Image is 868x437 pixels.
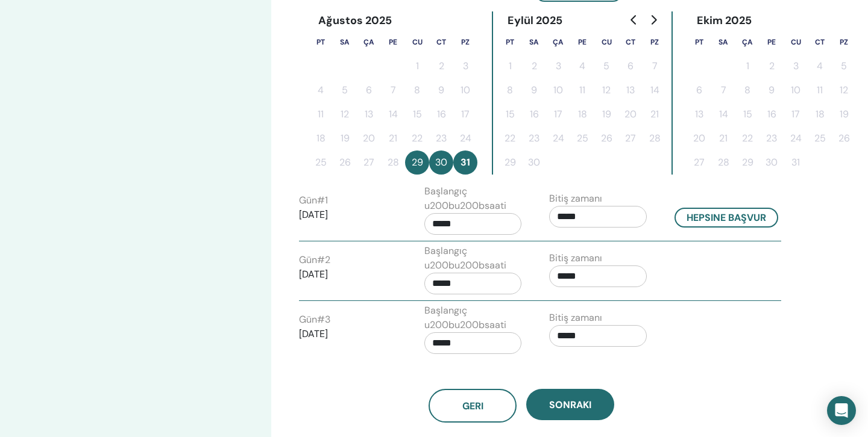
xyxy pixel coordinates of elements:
[644,8,663,32] button: Go to next month
[735,54,759,78] button: 1
[309,150,333,175] button: 25
[570,78,594,102] button: 11
[453,78,477,102] button: 10
[594,30,618,54] th: Cuma
[711,150,735,175] button: 28
[309,11,402,30] div: Ağustos 2025
[453,54,477,78] button: 3
[549,398,591,411] span: Sonraki
[618,30,643,54] th: Cumartesi
[405,102,429,126] button: 15
[546,126,570,150] button: 24
[711,102,735,126] button: 14
[643,78,667,102] button: 14
[687,30,711,54] th: Pazartesi
[299,253,330,267] label: Gün # 2
[784,78,808,102] button: 10
[498,30,522,54] th: Pazartesi
[299,312,330,327] label: Gün # 3
[549,251,602,265] label: Bitiş zamanı
[570,30,594,54] th: Perşembe
[784,126,808,150] button: 24
[429,30,453,54] th: Cumartesi
[832,78,856,102] button: 12
[462,400,483,412] span: Geri
[453,102,477,126] button: 17
[357,102,381,126] button: 13
[333,30,357,54] th: Salı
[453,30,477,54] th: Pazar
[309,102,333,126] button: 11
[424,244,522,273] label: Başlangıç u200bu200bsaati
[808,54,832,78] button: 4
[832,102,856,126] button: 19
[759,78,784,102] button: 9
[381,102,405,126] button: 14
[735,150,759,175] button: 29
[687,78,711,102] button: 6
[549,311,602,325] label: Bitiş zamanı
[808,126,832,150] button: 25
[570,54,594,78] button: 4
[594,102,618,126] button: 19
[405,126,429,150] button: 22
[759,30,784,54] th: Perşembe
[429,78,453,102] button: 9
[381,126,405,150] button: 21
[570,102,594,126] button: 18
[424,303,522,332] label: Başlangıç u200bu200bsaati
[299,267,397,282] p: [DATE]
[333,150,357,175] button: 26
[759,150,784,175] button: 30
[827,396,856,425] div: Open Intercom Messenger
[735,126,759,150] button: 22
[594,78,618,102] button: 12
[381,78,405,102] button: 7
[643,126,667,150] button: 28
[522,126,546,150] button: 23
[453,126,477,150] button: 24
[784,150,808,175] button: 31
[687,126,711,150] button: 20
[453,150,477,175] button: 31
[784,102,808,126] button: 17
[522,150,546,175] button: 30
[546,102,570,126] button: 17
[624,8,644,32] button: Go to previous month
[498,54,522,78] button: 1
[405,150,429,175] button: 29
[498,11,573,30] div: Eylül 2025
[309,30,333,54] th: Pazartesi
[643,102,667,126] button: 21
[735,30,759,54] th: Çarşamba
[498,126,522,150] button: 22
[357,126,381,150] button: 20
[333,102,357,126] button: 12
[522,78,546,102] button: 9
[498,102,522,126] button: 15
[309,126,333,150] button: 18
[570,126,594,150] button: 25
[333,126,357,150] button: 19
[429,54,453,78] button: 2
[687,150,711,175] button: 27
[735,102,759,126] button: 15
[357,30,381,54] th: Çarşamba
[546,30,570,54] th: Çarşamba
[299,208,397,222] p: [DATE]
[711,30,735,54] th: Salı
[832,54,856,78] button: 5
[381,150,405,175] button: 28
[299,327,397,341] p: [DATE]
[808,102,832,126] button: 18
[546,54,570,78] button: 3
[522,102,546,126] button: 16
[429,389,517,423] button: Geri
[498,78,522,102] button: 8
[405,78,429,102] button: 8
[429,126,453,150] button: 23
[759,54,784,78] button: 2
[643,54,667,78] button: 7
[549,191,602,206] label: Bitiş zamanı
[594,126,618,150] button: 26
